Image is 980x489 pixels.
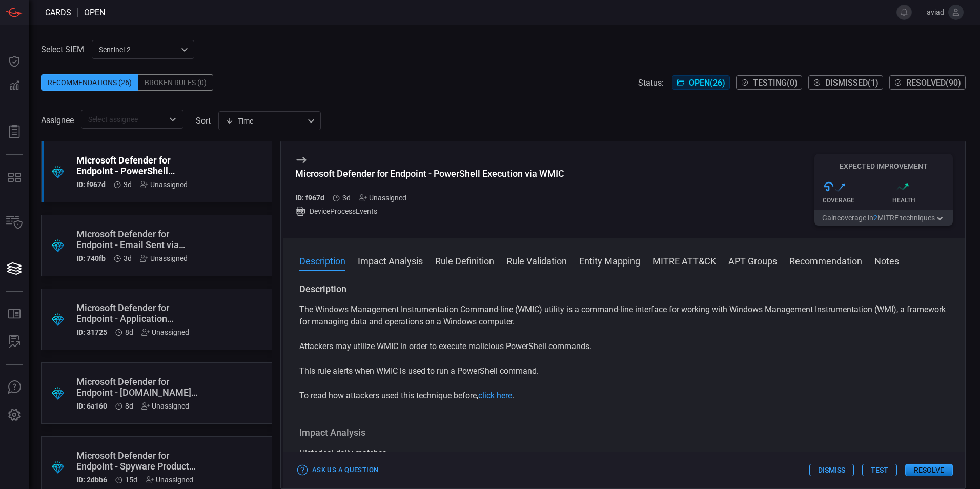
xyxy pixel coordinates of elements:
[196,116,211,126] label: sort
[76,450,198,472] div: Microsoft Defender for Endpoint - Spyware Product Reconnaissance Via WMIC
[889,75,966,90] button: Resolved(90)
[728,254,777,267] button: APT Groups
[140,180,188,189] div: Unassigned
[435,254,494,267] button: Rule Definition
[906,78,961,88] span: Resolved ( 90 )
[814,162,953,170] h5: Expected Improvement
[141,402,189,410] div: Unassigned
[2,403,27,427] button: Preferences
[299,254,345,267] button: Description
[823,197,884,204] div: Coverage
[125,402,133,410] span: Sep 02, 2025 10:49 AM
[873,214,877,222] span: 2
[789,254,862,267] button: Recommendation
[358,254,423,267] button: Impact Analysis
[99,45,178,55] p: sentinel-2
[753,78,798,88] span: Testing ( 0 )
[299,365,949,377] p: This rule alerts when WMIC is used to run a PowerShell command.
[916,8,944,16] span: aviad
[478,391,512,400] a: click here
[808,75,883,90] button: Dismissed(1)
[638,78,664,88] span: Status:
[299,283,949,295] h3: Description
[295,462,381,478] button: Ask Us a Question
[299,426,949,439] h3: Impact Analysis
[76,302,198,324] div: Microsoft Defender for Endpoint - Application Whitelisting Bypass via Dxcap.exe
[124,180,132,189] span: Sep 07, 2025 10:54 AM
[45,8,71,17] span: Cards
[359,194,406,202] div: Unassigned
[140,254,188,262] div: Unassigned
[2,330,27,354] button: ALERT ANALYSIS
[862,464,897,476] button: Test
[2,49,27,74] button: Dashboard
[672,75,730,90] button: Open(26)
[76,376,198,398] div: Microsoft Defender for Endpoint - Mega.nz Traffic Detected
[76,328,107,336] h5: ID: 31725
[124,254,132,262] span: Sep 07, 2025 10:54 AM
[809,464,854,476] button: Dismiss
[342,194,351,202] span: Sep 07, 2025 10:54 AM
[736,75,802,90] button: Testing(0)
[814,210,953,226] button: Gaincoverage in2MITRE techniques
[506,254,567,267] button: Rule Validation
[76,476,107,484] h5: ID: 2dbb6
[41,115,74,125] span: Assignee
[41,74,138,91] div: Recommendations (26)
[76,254,106,262] h5: ID: 740fb
[299,303,949,328] p: The Windows Management Instrumentation Command-line (WMIC) utility is a command-line interface fo...
[2,119,27,144] button: Reports
[579,254,640,267] button: Entity Mapping
[689,78,725,88] span: Open ( 26 )
[2,375,27,400] button: Ask Us A Question
[84,8,105,17] span: open
[84,113,164,126] input: Select assignee
[125,476,137,484] span: Aug 26, 2025 8:43 AM
[295,194,324,202] h5: ID: f967d
[76,402,107,410] h5: ID: 6a160
[892,197,953,204] div: Health
[138,74,213,91] div: Broken Rules (0)
[874,254,899,267] button: Notes
[146,476,193,484] div: Unassigned
[2,165,27,190] button: MITRE - Detection Posture
[2,211,27,235] button: Inventory
[166,112,180,127] button: Open
[76,155,198,176] div: Microsoft Defender for Endpoint - PowerShell Execution via WMIC
[299,447,949,459] div: Historical daily matches
[825,78,879,88] span: Dismissed ( 1 )
[125,328,133,336] span: Sep 02, 2025 10:49 AM
[2,74,27,98] button: Detections
[76,229,198,250] div: Microsoft Defender for Endpoint - Email Sent via Outlook API Call
[226,116,304,126] div: Time
[141,328,189,336] div: Unassigned
[299,390,949,402] p: To read how attackers used this technique before, .
[295,206,564,216] div: DeviceProcessEvents
[2,302,27,327] button: Rule Catalog
[2,256,27,281] button: Cards
[295,168,564,179] div: Microsoft Defender for Endpoint - PowerShell Execution via WMIC
[652,254,716,267] button: MITRE ATT&CK
[905,464,953,476] button: Resolve
[76,180,106,189] h5: ID: f967d
[299,340,949,353] p: Attackers may utilize WMIC in order to execute malicious PowerShell commands.
[41,45,84,54] label: Select SIEM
